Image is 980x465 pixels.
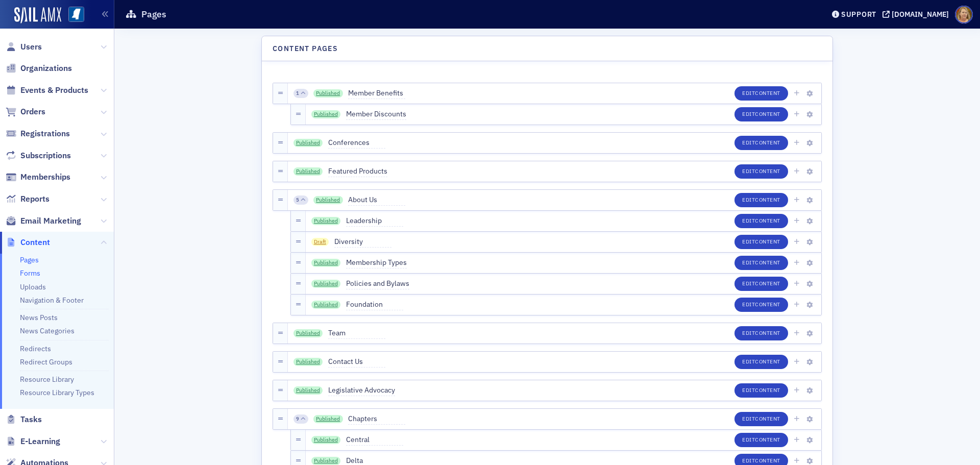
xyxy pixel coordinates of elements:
span: Memberships [20,172,70,183]
a: View Homepage [61,7,84,24]
a: Published [311,280,341,288]
span: E-Learning [20,436,60,447]
button: EditContent [734,235,788,249]
a: Published [293,329,323,337]
span: Team [328,328,385,339]
span: Leadership [346,215,403,227]
span: 5 [296,197,299,204]
span: Email Marketing [20,215,81,227]
span: Content [755,415,780,422]
span: Orders [20,106,45,117]
span: Membership Types [346,257,407,268]
span: Organizations [20,63,72,74]
button: EditContent [734,136,788,150]
a: Navigation & Footer [20,296,84,305]
a: Reports [6,193,50,205]
span: Content [755,89,780,96]
a: Published [313,196,343,204]
button: EditContent [734,383,788,398]
span: Content [755,167,780,175]
a: Orders [6,106,45,117]
button: EditContent [734,298,788,312]
a: News Posts [20,313,58,322]
a: Published [313,89,343,97]
button: EditContent [734,277,788,291]
span: Member Discounts [346,109,406,120]
button: EditContent [734,86,788,101]
a: Resource Library [20,375,74,384]
span: Content [755,386,780,394]
span: Contact Us [328,356,385,368]
button: EditContent [734,256,788,270]
a: Forms [20,268,40,278]
span: Policies and Bylaws [346,278,409,289]
span: Tasks [20,414,42,425]
a: Published [313,415,343,423]
span: Legislative Advocacy [328,385,395,396]
a: Users [6,41,42,53]
a: Redirects [20,344,51,353]
a: Published [311,110,341,118]
span: Content [755,280,780,287]
a: Email Marketing [6,215,81,227]
button: [DOMAIN_NAME] [883,11,952,18]
a: Pages [20,255,39,264]
span: 9 [296,415,299,423]
a: Published [311,436,341,444]
span: Content [755,196,780,203]
span: Users [20,41,42,53]
a: Published [311,217,341,225]
h1: Pages [141,8,166,20]
a: Published [293,386,323,395]
button: EditContent [734,326,788,340]
a: Uploads [20,282,46,291]
span: Content [755,301,780,308]
span: Content [755,329,780,336]
div: [DOMAIN_NAME] [892,10,949,19]
span: Central [346,434,403,446]
span: Content [755,139,780,146]
span: Reports [20,193,50,205]
span: Content [755,358,780,365]
a: Content [6,237,50,248]
span: Content [755,436,780,443]
span: Subscriptions [20,150,71,161]
div: Support [841,10,876,19]
button: EditContent [734,107,788,121]
a: Memberships [6,172,70,183]
a: Published [311,457,341,465]
a: Organizations [6,63,72,74]
a: Redirect Groups [20,357,72,366]
button: EditContent [734,412,788,426]
span: Content [755,259,780,266]
span: Diversity [334,236,391,248]
span: About Us [348,194,405,206]
span: Content [755,457,780,464]
span: Draft [311,238,329,246]
a: Subscriptions [6,150,71,161]
h4: Content Pages [273,43,338,54]
span: Member Benefits [348,88,405,99]
img: SailAMX [14,7,61,23]
span: Events & Products [20,85,88,96]
span: Registrations [20,128,70,139]
span: Profile [955,6,973,23]
a: Resource Library Types [20,388,94,397]
span: Featured Products [328,166,387,177]
a: Tasks [6,414,42,425]
span: Chapters [348,413,405,425]
img: SailAMX [68,7,84,22]
button: EditContent [734,164,788,179]
span: Foundation [346,299,403,310]
span: Content [755,238,780,245]
a: Registrations [6,128,70,139]
a: E-Learning [6,436,60,447]
a: Events & Products [6,85,88,96]
a: News Categories [20,326,75,335]
button: EditContent [734,433,788,447]
button: EditContent [734,214,788,228]
button: EditContent [734,355,788,369]
span: Content [755,110,780,117]
span: Content [20,237,50,248]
